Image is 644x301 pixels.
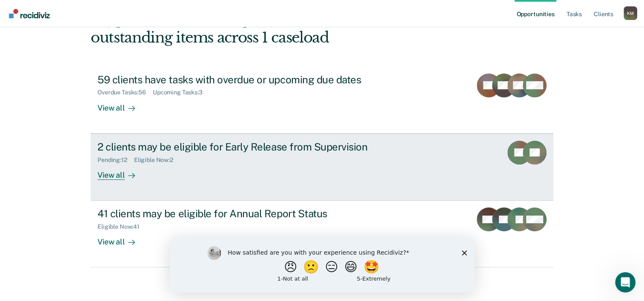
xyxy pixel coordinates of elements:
[170,238,475,292] iframe: Survey by Kim from Recidiviz
[624,6,637,20] button: Profile dropdown button
[97,156,134,164] div: Pending : 12
[615,272,635,292] iframe: Intercom live chat
[97,207,396,220] div: 41 clients may be eligible for Annual Report Status
[91,67,553,133] a: 59 clients have tasks with overdue or upcoming due datesOverdue Tasks:56Upcoming Tasks:3View all
[134,156,180,164] div: Eligible Now : 2
[97,230,145,247] div: View all
[97,223,146,230] div: Eligible Now : 41
[624,6,637,20] div: K M
[97,89,153,96] div: Overdue Tasks : 56
[91,133,553,201] a: 2 clients may be eligible for Early Release from SupervisionPending:12Eligible Now:2View all
[153,89,209,96] div: Upcoming Tasks : 3
[91,11,461,46] div: Hi, [PERSON_NAME]. We’ve found some outstanding items across 1 caseload
[97,141,396,153] div: 2 clients may be eligible for Early Release from Supervision
[97,74,396,86] div: 59 clients have tasks with overdue or upcoming due dates
[91,201,553,267] a: 41 clients may be eligible for Annual Report StatusEligible Now:41View all
[9,9,50,18] img: Recidiviz
[97,163,145,180] div: View all
[97,96,145,113] div: View all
